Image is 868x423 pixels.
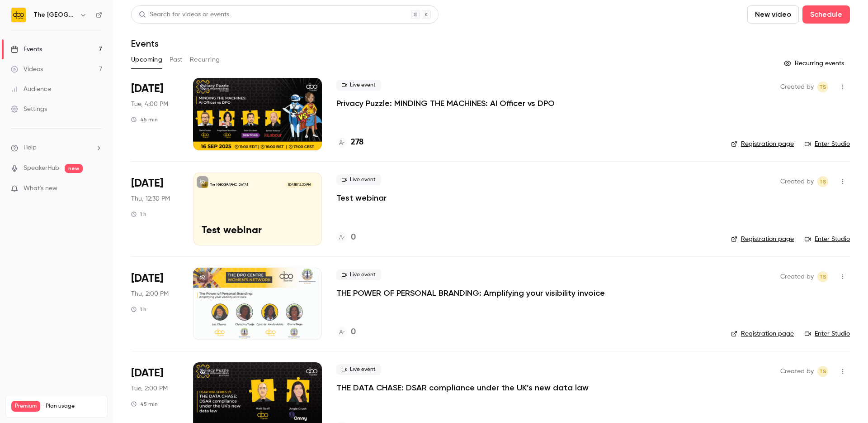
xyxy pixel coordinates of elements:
h1: Events [131,38,159,49]
span: new [65,164,83,173]
div: Oct 2 Thu, 2:00 PM (Europe/London) [131,268,179,340]
button: Schedule [802,5,850,24]
div: 45 min [131,400,158,408]
span: Thu, 2:00 PM [131,289,169,298]
span: TS [819,271,826,282]
div: 1 h [131,211,146,218]
h4: 0 [351,231,356,244]
span: Live event [336,269,381,280]
button: Recurring [190,53,220,67]
a: THE DATA CHASE: DSAR compliance under the UK’s new data law [336,382,589,393]
span: [DATE] [131,271,163,286]
span: Taylor Swann [817,82,828,92]
a: 0 [336,231,356,244]
h4: 278 [351,136,363,149]
button: New video [747,5,799,24]
span: Plan usage [46,403,102,410]
span: [DATE] 12:30 PM [285,182,313,188]
span: Tue, 2:00 PM [131,384,168,393]
div: Sep 25 Thu, 12:30 PM (Europe/London) [131,173,179,245]
span: Live event [336,364,381,375]
a: Test webinar The [GEOGRAPHIC_DATA][DATE] 12:30 PMTest webinar [193,173,322,245]
div: 1 h [131,306,146,313]
a: Enter Studio [805,235,850,244]
h6: The [GEOGRAPHIC_DATA] [33,10,76,19]
span: TS [819,366,826,377]
span: Live event [336,174,381,185]
a: THE POWER OF PERSONAL BRANDING: Amplifying your visibility invoice [336,288,605,298]
p: The [GEOGRAPHIC_DATA] [210,183,248,187]
span: Created by [780,271,814,282]
span: Created by [780,176,814,187]
button: Past [170,53,183,67]
span: Premium [11,401,40,412]
button: Upcoming [131,53,162,67]
div: Settings [11,105,47,114]
iframe: Noticeable Trigger [91,185,102,193]
span: Live event [336,80,381,91]
a: 278 [336,136,363,149]
span: Created by [780,82,814,92]
h4: 0 [351,326,356,338]
div: Events [11,45,42,54]
span: Help [24,143,37,153]
span: Created by [780,366,814,377]
a: Test webinar [336,192,387,203]
div: 45 min [131,116,158,123]
img: The DPO Centre [11,8,26,22]
span: TS [819,82,826,92]
a: Registration page [731,235,794,244]
div: Search for videos or events [139,10,229,19]
span: Taylor Swann [817,176,828,187]
span: [DATE] [131,176,163,191]
button: Recurring events [780,56,850,71]
a: Enter Studio [805,139,850,149]
p: Test webinar [202,225,313,237]
span: Taylor Swann [817,366,828,377]
a: Registration page [731,139,794,149]
span: TS [819,176,826,187]
span: What's new [24,184,57,193]
span: Thu, 12:30 PM [131,194,170,203]
a: Privacy Puzzle: MINDING THE MACHINES: AI Officer vs DPO [336,98,555,109]
a: Enter Studio [805,329,850,338]
div: Videos [11,65,43,74]
span: Taylor Swann [817,271,828,282]
a: SpeakerHub [24,163,59,173]
a: Registration page [731,329,794,338]
span: [DATE] [131,82,163,96]
span: Tue, 4:00 PM [131,100,168,109]
a: 0 [336,326,356,338]
div: Audience [11,85,51,94]
div: Sep 16 Tue, 4:00 PM (Europe/London) [131,78,179,150]
span: [DATE] [131,366,163,380]
li: help-dropdown-opener [11,143,102,153]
